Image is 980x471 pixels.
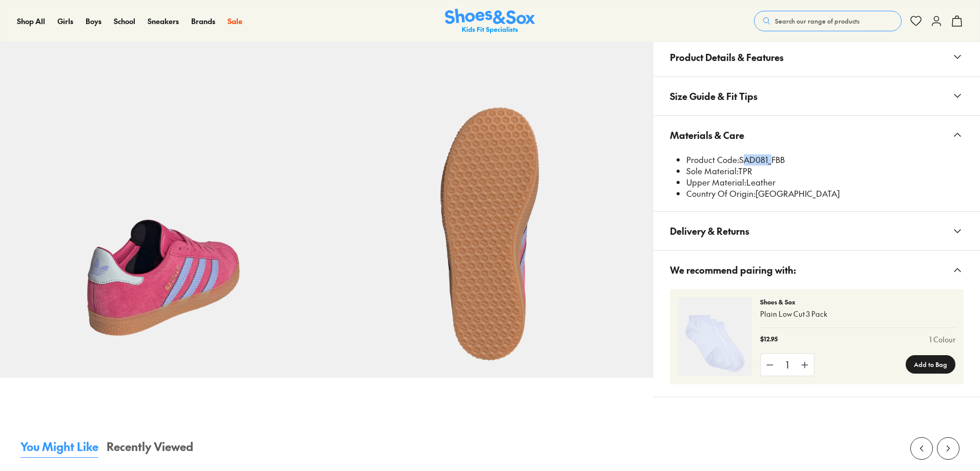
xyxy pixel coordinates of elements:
a: Sneakers [148,16,179,27]
span: Delivery & Returns [670,216,749,246]
p: Shoes & Sox [760,297,955,306]
a: Sale [228,16,242,27]
img: 9-548004_1 [326,51,653,378]
span: Shop All [17,16,45,26]
span: Sneakers [148,16,179,26]
button: Size Guide & Fit Tips [654,77,980,115]
span: Upper Material: [686,176,746,188]
span: Search our range of products [775,16,860,26]
button: Add to Bag [906,355,955,374]
span: Sale [228,16,242,26]
span: School [114,16,135,26]
span: Brands [191,16,215,26]
a: Boys [86,16,101,27]
button: We recommend pairing with: [654,251,980,289]
span: We recommend pairing with: [670,255,796,285]
a: Girls [57,16,73,27]
a: Brands [191,16,215,27]
button: Search our range of products [754,11,902,31]
div: 1 [779,354,795,376]
li: SAD081_FBB [686,154,964,166]
span: Size Guide & Fit Tips [670,81,758,111]
span: Sole Material: [686,165,738,176]
p: Plain Low Cut 3 Pack [760,309,955,319]
li: Leather [686,177,964,188]
li: TPR [686,166,964,177]
li: [GEOGRAPHIC_DATA] [686,188,964,199]
span: Country Of Origin: [686,188,756,199]
button: You Might Like [21,438,98,458]
span: Product Details & Features [670,42,784,72]
img: SNS_Logo_Responsive.svg [445,9,535,34]
button: Delivery & Returns [654,212,980,250]
span: Boys [86,16,101,26]
button: Recently Viewed [107,438,193,458]
span: Girls [57,16,73,26]
p: $12.95 [760,334,778,345]
a: Shop All [17,16,45,27]
button: Product Details & Features [654,38,980,76]
span: Product Code: [686,154,739,165]
span: Materials & Care [670,120,744,150]
img: 4-356389_1 [678,297,752,376]
a: 1 Colour [929,334,955,345]
a: Shoes & Sox [445,9,535,34]
button: Materials & Care [654,116,980,154]
a: School [114,16,135,27]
